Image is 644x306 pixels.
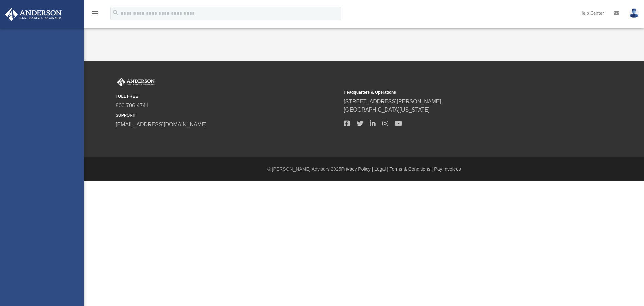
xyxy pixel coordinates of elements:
i: menu [91,9,99,17]
img: Anderson Advisors Platinum Portal [3,8,64,21]
a: [STREET_ADDRESS][PERSON_NAME] [344,99,441,104]
small: Headquarters & Operations [344,89,567,95]
a: Pay Invoices [434,166,461,172]
i: search [112,9,119,16]
small: SUPPORT [116,112,339,118]
div: © [PERSON_NAME] Advisors 2025 [84,166,644,173]
a: [EMAIL_ADDRESS][DOMAIN_NAME] [116,122,207,127]
a: Terms & Conditions | [390,166,433,172]
a: Privacy Policy | [341,166,373,172]
a: [GEOGRAPHIC_DATA][US_STATE] [344,107,430,113]
small: TOLL FREE [116,93,339,99]
a: menu [91,13,99,17]
img: User Pic [629,8,639,18]
a: 800.706.4741 [116,103,149,108]
a: Legal | [374,166,388,172]
img: Anderson Advisors Platinum Portal [116,78,156,87]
